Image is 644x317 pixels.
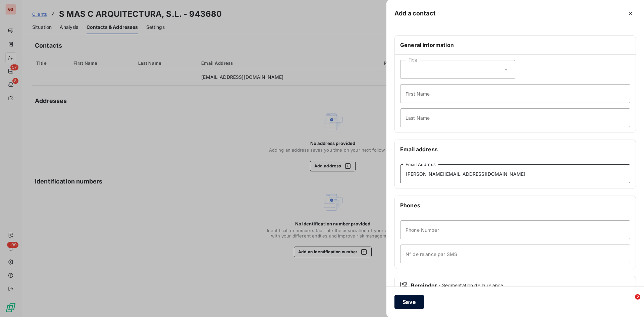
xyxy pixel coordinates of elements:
[400,201,630,209] h6: Phones
[400,281,630,289] div: Reminder
[394,295,424,309] button: Save
[394,9,436,18] h5: Add a contact
[438,282,503,289] span: - Segmentation de la relance
[400,41,630,49] h6: General information
[400,108,630,127] input: placeholder
[400,164,630,183] input: placeholder
[400,145,630,153] h6: Email address
[621,294,637,310] iframe: Intercom live chat
[400,84,630,103] input: placeholder
[400,220,630,239] input: placeholder
[635,294,640,300] span: 2
[400,245,630,263] input: placeholder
